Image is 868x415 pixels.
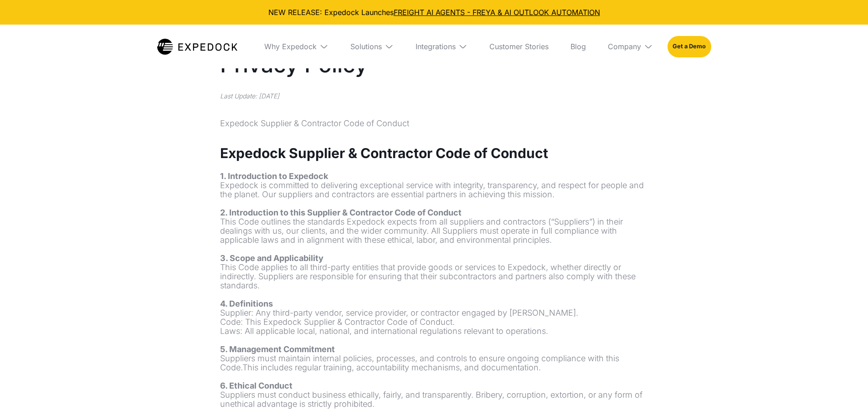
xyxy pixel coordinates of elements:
[408,25,475,68] div: Integrations
[220,253,324,263] strong: 3. Scope and Applicability
[608,42,641,51] div: Company
[668,36,711,57] a: Get a Demo
[220,344,335,354] strong: 5. Management Commitment
[220,381,293,390] strong: 6. Ethical Conduct
[220,208,462,217] strong: 2. Introduction to this Supplier & Contractor Code of Conduct
[563,25,593,68] a: Blog
[220,117,648,130] p: Expedock Supplier & Contractor Code of Conduct
[220,171,328,181] strong: 1. Introduction to Expedock
[257,25,336,68] div: Why Expedock
[220,92,279,100] em: Last Update: [DATE]
[264,42,317,51] div: Why Expedock
[394,8,600,17] a: FREIGHT AI AGENTS - FREYA & AI OUTLOOK AUTOMATION
[601,25,660,68] div: Company
[220,299,273,308] strong: 4. Definitions
[220,145,548,161] strong: Expedock Supplier & Contractor Code of Conduct
[7,7,861,17] div: NEW RELEASE: Expedock Launches
[416,42,456,51] div: Integrations
[350,42,382,51] div: Solutions
[482,25,556,68] a: Customer Stories
[343,25,401,68] div: Solutions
